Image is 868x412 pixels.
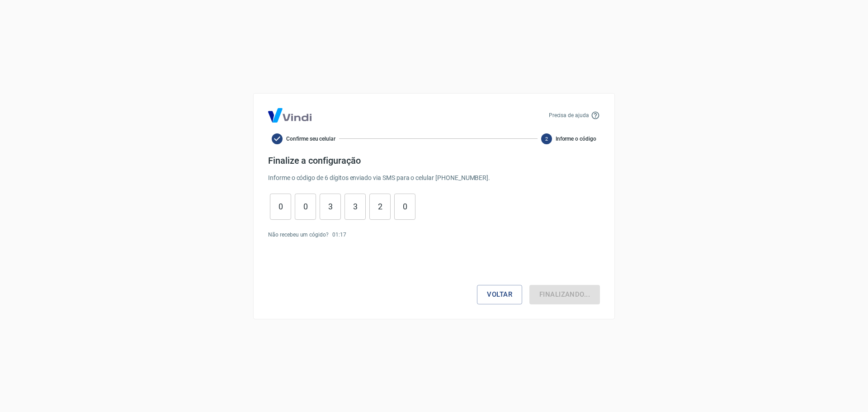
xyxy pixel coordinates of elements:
[268,173,600,183] p: Informe o código de 6 dígitos enviado via SMS para o celular [PHONE_NUMBER] .
[545,136,548,142] text: 2
[268,155,600,166] h4: Finalize a configuração
[268,108,311,123] img: Logo Vind
[477,285,522,304] button: Voltar
[332,231,346,239] p: 01 : 17
[268,231,329,239] p: Não recebeu um cógido?
[556,135,596,143] span: Informe o código
[549,111,589,119] p: Precisa de ajuda
[286,135,335,143] span: Confirme seu celular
